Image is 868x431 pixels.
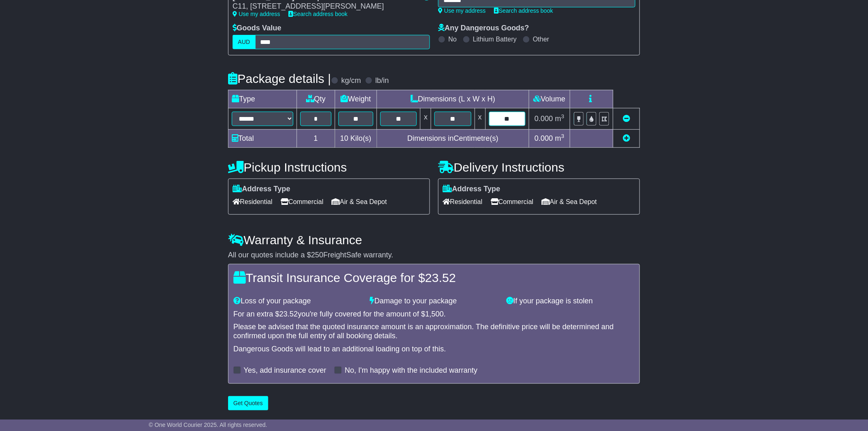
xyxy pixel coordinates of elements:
[228,90,297,108] td: Type
[311,251,323,259] span: 250
[229,297,366,306] div: Loss of your package
[233,185,290,194] label: Address Type
[233,35,256,49] label: AUD
[443,195,482,208] span: Residential
[623,115,630,123] a: Remove this item
[623,134,630,142] a: Add new item
[438,7,486,14] a: Use my address
[233,2,415,11] div: C11, [STREET_ADDRESS][PERSON_NAME]
[533,35,549,43] label: Other
[149,422,267,428] span: © One World Courier 2025. All rights reserved.
[279,310,298,318] span: 23.52
[425,310,444,318] span: 1,500
[561,113,564,119] sup: 3
[228,129,297,147] td: Total
[502,297,639,306] div: If your package is stolen
[529,90,570,108] td: Volume
[420,108,431,129] td: x
[288,11,347,17] a: Search address book
[438,24,529,33] label: Any Dangerous Goods?
[281,195,323,208] span: Commercial
[297,90,335,108] td: Qty
[233,345,635,354] div: Dangerous Goods will lead to an additional loading on top of this.
[438,160,640,174] h4: Delivery Instructions
[233,195,272,208] span: Residential
[228,251,640,260] div: All our quotes include a $ FreightSafe warranty.
[555,134,564,142] span: m
[377,90,529,108] td: Dimensions (L x W x H)
[233,323,635,340] div: Please be advised that the quoted insurance amount is an approximation. The definitive price will...
[555,115,564,123] span: m
[341,76,361,85] label: kg/cm
[475,108,485,129] td: x
[345,366,477,375] label: No, I'm happy with the included warranty
[542,195,597,208] span: Air & Sea Depot
[473,35,517,43] label: Lithium Battery
[297,129,335,147] td: 1
[494,7,553,14] a: Search address book
[443,185,500,194] label: Address Type
[228,233,640,247] h4: Warranty & Insurance
[377,129,529,147] td: Dimensions in Centimetre(s)
[425,271,456,284] span: 23.52
[233,271,635,284] h4: Transit Insurance Coverage for $
[332,195,387,208] span: Air & Sea Depot
[233,11,280,17] a: Use my address
[233,24,281,33] label: Goods Value
[561,133,564,139] sup: 3
[535,134,553,142] span: 0.000
[228,160,430,174] h4: Pickup Instructions
[375,76,389,85] label: lb/in
[335,129,377,147] td: Kilo(s)
[535,115,553,123] span: 0.000
[366,297,503,306] div: Damage to your package
[340,134,348,142] span: 10
[233,310,635,319] div: For an extra $ you're fully covered for the amount of $ .
[448,35,457,43] label: No
[228,396,268,410] button: Get Quotes
[491,195,533,208] span: Commercial
[335,90,377,108] td: Weight
[228,72,331,85] h4: Package details |
[244,366,326,375] label: Yes, add insurance cover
